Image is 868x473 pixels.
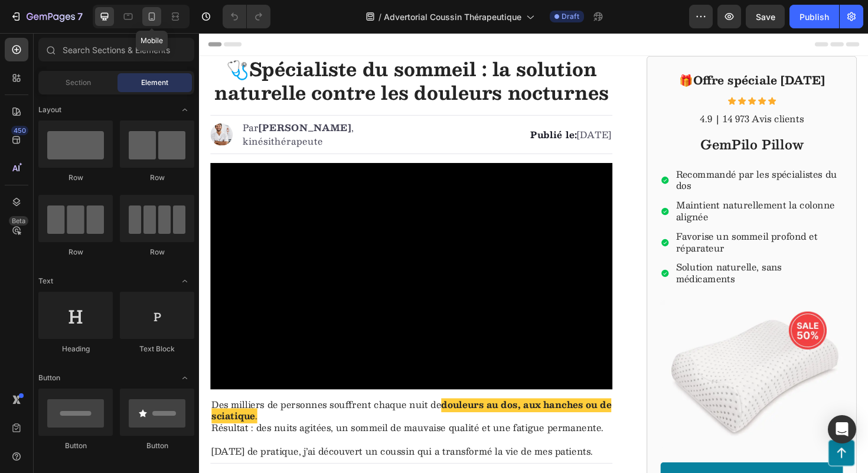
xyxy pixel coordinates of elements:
span: Save [756,12,775,22]
p: Des milliers de personnes souffrent chaque nuit de Résultat : des nuits agitées, un sommeil de ma... [13,388,436,425]
span: Button [38,373,60,383]
p: | [548,85,551,97]
span: Toggle open [175,100,194,119]
iframe: Design area [199,33,868,473]
img: gempages_577611280811033104-4ded3bbe-efe2-4528-ab02-66ab1996ca94.webp [489,283,682,441]
p: 4.9 [531,85,544,97]
video: Video [12,138,438,377]
div: Beta [9,216,28,226]
strong: Offre spéciale [DATE] [523,40,663,60]
div: Text Block [120,344,194,354]
p: 7 [77,9,83,24]
span: Draft [562,11,579,22]
p: Solution naturelle, sans médicaments [505,242,680,267]
strong: Publié le: [350,99,400,115]
div: 450 [11,126,28,135]
span: 🎁 [508,40,663,60]
p: Maintient naturellement la colonne alignée [505,177,680,201]
div: Heading [38,344,113,354]
p: [DATE] de pratique, j’ai découvert un coussin qui a transformé la vie de mes patients. [13,437,436,449]
button: 7 [5,5,88,28]
h2: GemPilo Pillow [489,108,682,128]
div: Row [120,172,194,183]
div: Open Intercom Messenger [828,415,856,443]
span: / [378,11,381,23]
div: Button [120,441,194,451]
span: Element [141,77,168,88]
strong: douleurs au dos, aux hanches ou de sciatique [13,386,436,414]
p: Favorise un sommeil profond et réparateur [505,210,680,234]
p: 14 973 Avis clients [555,85,641,97]
div: Row [120,247,194,257]
span: Toggle open [175,272,194,291]
p: Recommandé par les spécialistes du dos [505,144,680,169]
input: Search Sections & Elements [38,38,194,61]
button: Publish [789,5,839,28]
button: Save [746,5,785,28]
div: Button [38,441,113,451]
span: Text [38,276,53,286]
div: Publish [800,11,829,23]
span: Toggle open [175,368,194,387]
div: Row [38,247,113,257]
p: [DATE] [201,100,436,115]
div: Row [38,172,113,183]
span: . [13,386,436,414]
span: Section [66,77,91,88]
span: Advertorial Coussin Thérapeutique [384,11,521,23]
div: Undo/Redo [223,5,270,28]
span: Layout [38,105,61,115]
